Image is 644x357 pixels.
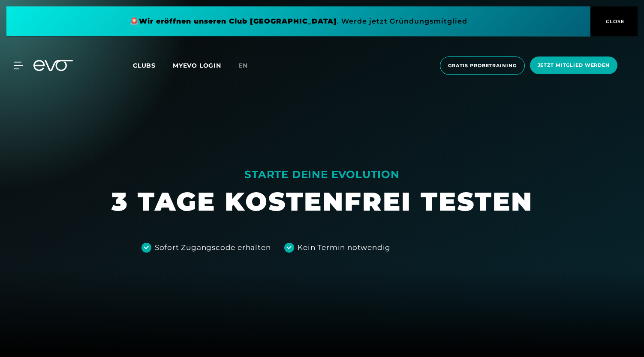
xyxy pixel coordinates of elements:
a: Clubs [133,61,173,69]
h1: 3 TAGE KOSTENFREI TESTEN [111,185,533,218]
a: Gratis Probetraining [437,57,527,75]
span: Gratis Probetraining [448,62,517,69]
div: STARTE DEINE EVOLUTION [111,168,533,181]
div: Sofort Zugangscode erhalten [155,242,271,253]
span: Clubs [133,62,156,69]
span: en [238,62,248,69]
button: CLOSE [590,6,638,36]
a: Jetzt Mitglied werden [527,57,620,75]
div: Kein Termin notwendig [298,242,391,253]
span: CLOSE [604,18,625,25]
span: Jetzt Mitglied werden [538,62,610,69]
a: en [238,61,258,71]
a: MYEVO LOGIN [173,62,221,69]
